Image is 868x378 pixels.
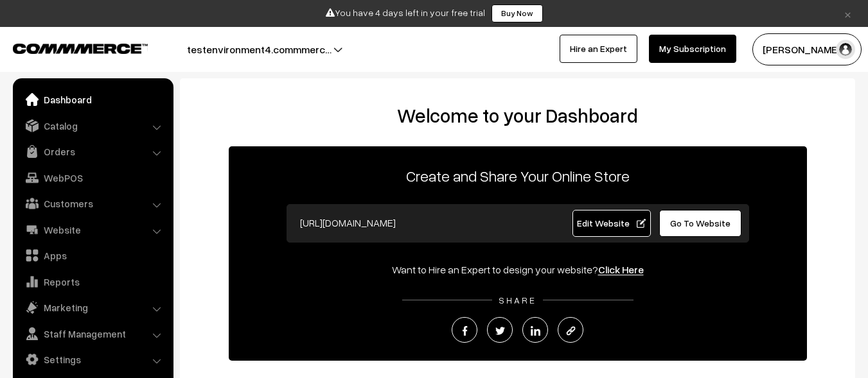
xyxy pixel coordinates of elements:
[16,244,169,267] a: Apps
[598,263,644,276] a: Click Here
[16,218,169,241] a: Website
[752,33,862,65] button: [PERSON_NAME]
[577,218,646,228] span: Edit Website
[572,210,651,237] a: Edit Website
[229,262,807,277] div: Want to Hire an Expert to design your website?
[16,140,169,163] a: Orders
[560,35,637,63] a: Hire an Expert
[193,104,842,127] h2: Welcome to your Dashboard
[16,88,169,111] a: Dashboard
[492,4,543,22] a: Buy Now
[839,6,856,21] a: ×
[16,192,169,215] a: Customers
[4,4,864,22] div: You have 4 days left in your free trial
[659,210,742,237] a: Go To Website
[13,44,148,53] img: COMMMERCE
[16,322,169,345] a: Staff Management
[16,296,169,319] a: Marketing
[670,218,731,228] span: Go To Website
[492,295,543,305] span: SHARE
[16,114,169,137] a: Catalog
[13,40,125,55] a: COMMMERCE
[836,40,855,59] img: user
[16,270,169,293] a: Reports
[142,33,376,65] button: testenvironment4.commmerc…
[16,166,169,189] a: WebPOS
[16,348,169,371] a: Settings
[649,35,736,63] a: My Subscription
[229,164,807,187] p: Create and Share Your Online Store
